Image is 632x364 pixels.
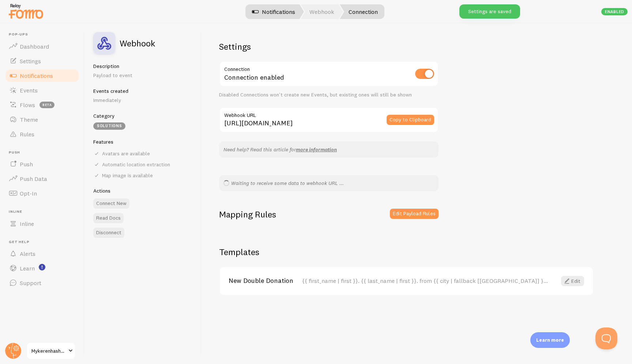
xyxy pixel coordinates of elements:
div: {{ first_name | first }}. {{ last_name | first }}. from {{ city | fallback [[GEOGRAPHIC_DATA]] }}... [302,277,548,284]
h2: Settings [219,41,439,52]
span: Dashboard [20,43,49,50]
span: Notifications [20,72,53,79]
h5: Features [93,139,192,145]
div: Connection enabled [219,61,439,88]
a: Events [4,83,80,98]
div: Map image is available [93,172,192,179]
span: Get Help [9,240,80,244]
a: Push [4,157,80,171]
p: Need help? Read this article for [223,146,434,153]
p: Payload to event [93,72,192,79]
h5: Actions [93,187,192,194]
h5: Events created [93,88,192,94]
h2: Webhook [120,39,155,48]
span: Learn [20,265,35,272]
img: fomo_icons_custom_webhook.svg [93,32,115,54]
a: more information [296,146,337,153]
div: Disabled Connections won't create new Events, but existing ones will still be shown [219,92,439,98]
div: Waiting to receive some data to webhook URL ... [219,175,439,191]
a: Read Docs [93,213,124,223]
div: Solutions [93,122,125,130]
button: Edit Payload Rules [390,209,439,219]
div: Learn more [530,332,570,348]
span: Rules [20,130,34,138]
a: Flows beta [4,98,80,112]
a: Mykerenhashana [26,342,76,360]
span: Inline [20,220,34,227]
h2: Templates [219,246,594,258]
a: Learn [4,261,80,276]
iframe: Help Scout Beacon - Open [595,327,617,349]
span: Events [20,87,38,94]
a: Alerts [4,246,80,261]
a: Rules [4,127,80,141]
span: Mykerenhashana [31,346,66,355]
span: Theme [20,116,38,123]
p: Immediately [93,96,192,104]
span: Push [9,150,80,155]
div: Settings are saved [459,4,520,19]
h5: Category [93,113,192,119]
h5: Description [93,63,192,69]
span: beta [39,102,54,108]
a: Edit [561,276,584,286]
a: Dashboard [4,39,80,54]
span: Flows [20,101,35,109]
div: Avatars are available [93,150,192,157]
span: Inline [9,209,80,214]
span: Push Data [20,175,47,182]
a: Inline [4,216,80,231]
a: Support [4,276,80,290]
span: Pop-ups [9,32,80,37]
button: Disconnect [93,228,124,238]
h2: Mapping Rules [219,209,276,220]
img: fomo-relay-logo-orange.svg [8,2,44,20]
span: Settings [20,57,41,65]
button: Connect New [93,198,129,209]
span: Opt-In [20,190,37,197]
span: Support [20,279,41,287]
span: Alerts [20,250,35,257]
p: Learn more [536,337,564,344]
a: Opt-In [4,186,80,201]
label: Webhook URL [219,107,439,120]
a: Notifications [4,68,80,83]
span: Push [20,160,33,168]
svg: <p>Watch New Feature Tutorials!</p> [39,264,45,270]
a: Settings [4,54,80,68]
a: Theme [4,112,80,127]
a: New Double Donation [229,277,302,284]
div: Automatic location extraction [93,161,192,168]
a: Push Data [4,171,80,186]
button: Copy to Clipboard [387,115,434,125]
